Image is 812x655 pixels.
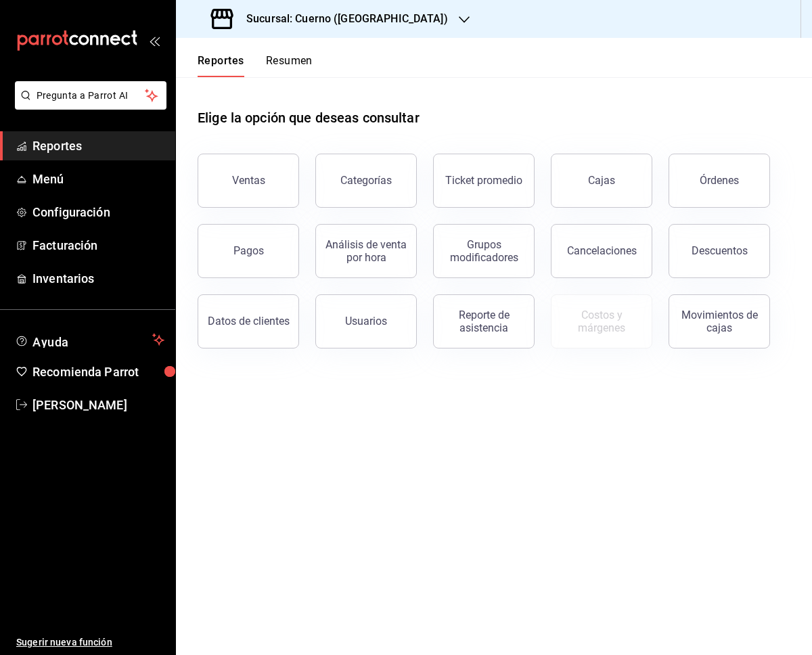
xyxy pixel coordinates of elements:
[37,89,145,103] span: Pregunta a Parrot AI
[442,238,526,264] div: Grupos modificadores
[442,309,526,334] div: Reporte de asistencia
[315,224,417,278] button: Análisis de venta por hora
[32,332,147,348] span: Ayuda
[198,54,313,77] div: navigation tabs
[324,238,408,264] div: Análisis de venta por hora
[433,224,535,278] button: Grupos modificadores
[32,396,164,414] span: [PERSON_NAME]
[208,315,290,327] div: Datos de clientes
[677,309,761,334] div: Movimientos de cajas
[445,174,522,187] div: Ticket promedio
[32,170,164,188] span: Menú
[15,81,166,110] button: Pregunta a Parrot AI
[700,174,739,187] div: Órdenes
[235,11,448,27] h3: Sucursal: Cuerno ([GEOGRAPHIC_DATA])
[9,98,166,112] a: Pregunta a Parrot AI
[198,224,299,278] button: Pagos
[315,154,417,208] button: Categorías
[315,294,417,348] button: Usuarios
[198,294,299,348] button: Datos de clientes
[198,108,420,128] h1: Elige la opción que deseas consultar
[669,294,770,348] button: Movimientos de cajas
[266,54,313,77] button: Resumen
[433,154,535,208] button: Ticket promedio
[32,236,164,254] span: Facturación
[32,269,164,288] span: Inventarios
[233,244,264,257] div: Pagos
[149,35,160,46] button: open_drawer_menu
[669,154,770,208] button: Órdenes
[669,224,770,278] button: Descuentos
[692,244,748,257] div: Descuentos
[560,309,644,334] div: Costos y márgenes
[198,54,244,77] button: Reportes
[345,315,387,327] div: Usuarios
[16,635,164,650] span: Sugerir nueva función
[567,244,637,257] div: Cancelaciones
[433,294,535,348] button: Reporte de asistencia
[232,174,265,187] div: Ventas
[551,294,652,348] button: Contrata inventarios para ver este reporte
[32,137,164,155] span: Reportes
[198,154,299,208] button: Ventas
[588,174,615,187] div: Cajas
[340,174,392,187] div: Categorías
[551,154,652,208] button: Cajas
[32,363,164,381] span: Recomienda Parrot
[32,203,164,221] span: Configuración
[551,224,652,278] button: Cancelaciones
